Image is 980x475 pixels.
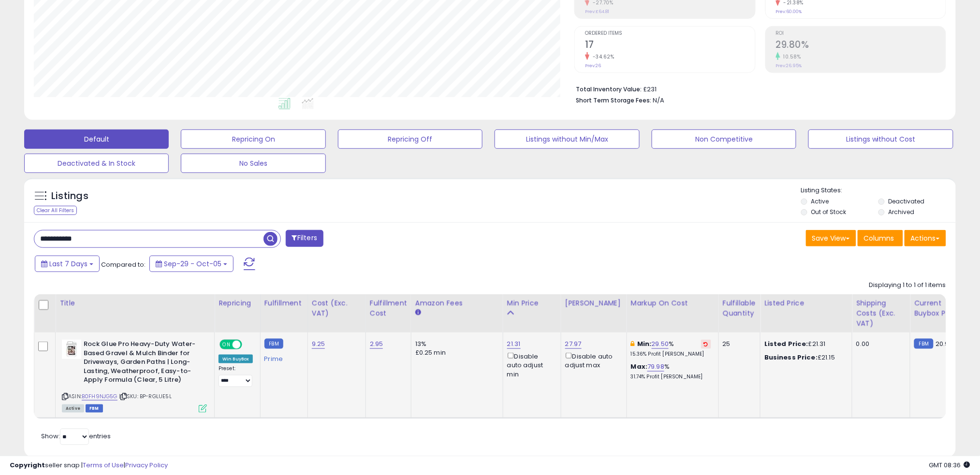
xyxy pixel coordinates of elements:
[929,461,970,470] span: 2025-10-13 08:36 GMT
[220,341,233,349] span: ON
[647,362,664,372] a: 79.98
[119,392,172,400] span: | SKU: BP-RGLUE5L
[565,351,619,370] div: Disable auto adjust max
[585,31,755,36] span: Ordered Items
[653,96,664,105] span: N/A
[507,298,557,308] div: Min Price
[589,53,614,60] small: -34.62%
[507,351,554,379] div: Disable auto adjust min
[62,404,84,413] span: All listings currently available for purchase on Amazon
[370,298,407,318] div: Fulfillment Cost
[264,298,304,308] div: Fulfillment
[914,298,964,318] div: Current Buybox Price
[811,197,829,205] label: Active
[576,85,642,93] b: Total Inventory Value:
[776,39,946,52] h2: 29.80%
[585,63,601,69] small: Prev: 26
[631,362,711,380] div: %
[914,339,933,349] small: FBM
[776,9,802,14] small: Prev: 60.00%
[631,351,711,358] p: 15.36% Profit [PERSON_NAME]
[149,256,234,272] button: Sep-29 - Oct-05
[905,230,946,246] button: Actions
[637,339,652,348] b: Min:
[35,256,100,272] button: Last 7 Days
[219,355,253,363] div: Win BuyBox
[806,230,856,246] button: Save View
[10,461,168,470] div: seller snap | |
[764,298,848,308] div: Listed Price
[312,339,325,349] a: 9.25
[101,260,146,269] span: Compared to:
[338,130,483,149] button: Repricing Off
[495,130,639,149] button: Listings without Min/Max
[241,341,256,349] span: OFF
[627,294,718,332] th: The percentage added to the cost of goods (COGS) that forms the calculator for Min & Max prices.
[86,404,103,413] span: FBM
[82,392,117,401] a: B0FH9NJG5G
[764,353,845,362] div: £21.15
[507,339,521,349] a: 21.31
[585,9,609,14] small: Prev: £64.81
[856,340,903,348] div: 0.00
[764,353,818,362] b: Business Price:
[164,259,221,269] span: Sep-29 - Oct-05
[723,298,756,318] div: Fulfillable Quantity
[808,130,953,149] button: Listings without Cost
[83,461,124,470] a: Terms of Use
[59,298,210,308] div: Title
[631,362,648,371] b: Max:
[312,298,362,318] div: Cost (Exc. VAT)
[858,230,903,246] button: Columns
[24,154,169,173] button: Deactivated & In Stock
[84,340,201,387] b: Rock Glue Pro Heavy-Duty Water-Based Gravel & Mulch Binder for Driveways, Garden Paths | Long-Las...
[631,374,711,380] p: 31.74% Profit [PERSON_NAME]
[585,39,755,52] h2: 17
[652,339,669,349] a: 29.50
[936,339,953,348] span: 20.99
[652,130,796,149] button: Non Competitive
[62,340,207,411] div: ASIN:
[864,233,894,243] span: Columns
[415,340,496,348] div: 13%
[34,206,77,215] div: Clear All Filters
[631,340,711,358] div: %
[565,339,582,349] a: 27.97
[125,461,168,470] a: Privacy Policy
[286,230,323,247] button: Filters
[370,339,383,349] a: 2.95
[869,281,946,290] div: Displaying 1 to 1 of 1 items
[181,130,325,149] button: Repricing On
[219,365,253,387] div: Preset:
[856,298,906,329] div: Shipping Costs (Exc. VAT)
[888,208,914,216] label: Archived
[415,308,421,317] small: Amazon Fees.
[811,208,847,216] label: Out of Stock
[576,83,939,94] li: £231
[776,63,802,69] small: Prev: 26.95%
[49,259,88,269] span: Last 7 Days
[631,298,715,308] div: Markup on Cost
[62,340,81,359] img: 417LZvpa0bL._SL40_.jpg
[264,351,300,363] div: Prime
[780,53,801,60] small: 10.58%
[24,130,169,149] button: Default
[264,339,283,349] small: FBM
[565,298,623,308] div: [PERSON_NAME]
[51,189,88,203] h5: Listings
[776,31,946,36] span: ROI
[181,154,325,173] button: No Sales
[723,340,753,348] div: 25
[576,96,651,104] b: Short Term Storage Fees:
[415,298,499,308] div: Amazon Fees
[801,186,956,195] p: Listing States:
[764,340,845,348] div: £21.31
[415,348,496,357] div: £0.25 min
[41,432,111,441] span: Show: entries
[10,461,45,470] strong: Copyright
[764,339,808,348] b: Listed Price:
[219,298,256,308] div: Repricing
[888,197,924,205] label: Deactivated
